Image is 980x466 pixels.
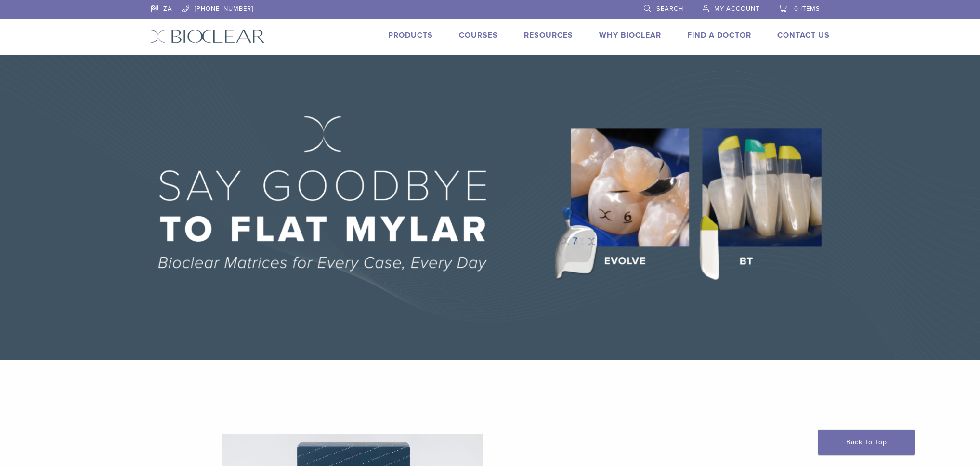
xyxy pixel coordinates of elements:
[818,430,915,455] a: Back To Top
[524,30,573,40] a: Resources
[599,30,661,40] a: Why Bioclear
[656,5,683,13] span: Search
[459,30,498,40] a: Courses
[794,5,820,13] span: 0 items
[151,29,265,43] img: Bioclear
[687,30,751,40] a: Find A Doctor
[388,30,433,40] a: Products
[714,5,759,13] span: My Account
[777,30,830,40] a: Contact Us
